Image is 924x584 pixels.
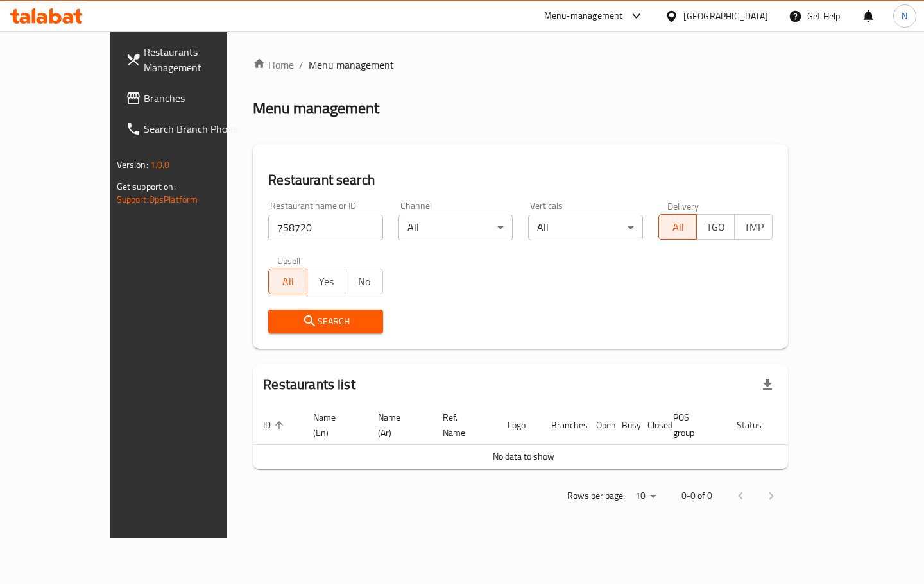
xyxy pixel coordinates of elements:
[268,215,383,240] input: Search for restaurant name or ID..
[313,410,352,440] span: Name (En)
[274,272,302,291] span: All
[658,214,697,240] button: All
[544,8,623,24] div: Menu-management
[681,488,712,504] p: 0-0 of 0
[150,156,170,173] span: 1.0.0
[117,156,148,173] span: Version:
[350,272,378,291] span: No
[696,214,735,240] button: TGO
[144,44,254,75] span: Restaurants Management
[345,269,383,294] button: No
[307,269,345,294] button: Yes
[667,201,699,210] label: Delivery
[268,269,307,294] button: All
[277,256,301,265] label: Upsell
[630,487,661,506] div: Rows per page:
[493,448,554,465] span: No data to show
[253,98,379,119] h2: Menu management
[263,417,287,433] span: ID
[734,214,773,240] button: TMP
[664,218,692,237] span: All
[673,410,711,440] span: POS group
[443,410,482,440] span: Ref. Name
[740,218,767,237] span: TMP
[116,37,264,83] a: Restaurants Management
[263,375,355,394] h2: Restaurants list
[116,83,264,113] a: Branches
[144,121,254,137] span: Search Branch Phone
[541,406,586,445] th: Branches
[702,218,730,237] span: TGO
[268,171,773,190] h2: Restaurant search
[253,406,838,469] table: enhanced table
[117,178,176,195] span: Get support on:
[528,215,643,240] div: All
[309,57,394,72] span: Menu management
[567,488,625,504] p: Rows per page:
[268,310,383,333] button: Search
[253,57,788,72] nav: breadcrumb
[683,9,768,23] div: [GEOGRAPHIC_DATA]
[144,90,254,106] span: Branches
[612,406,637,445] th: Busy
[737,417,778,433] span: Status
[116,113,264,144] a: Search Branch Phone
[398,215,513,240] div: All
[902,9,907,23] span: N
[312,272,340,291] span: Yes
[278,313,373,330] span: Search
[253,57,294,72] a: Home
[117,191,198,208] a: Support.OpsPlatform
[586,406,612,445] th: Open
[497,406,541,445] th: Logo
[378,410,417,440] span: Name (Ar)
[299,57,304,72] li: /
[637,406,663,445] th: Closed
